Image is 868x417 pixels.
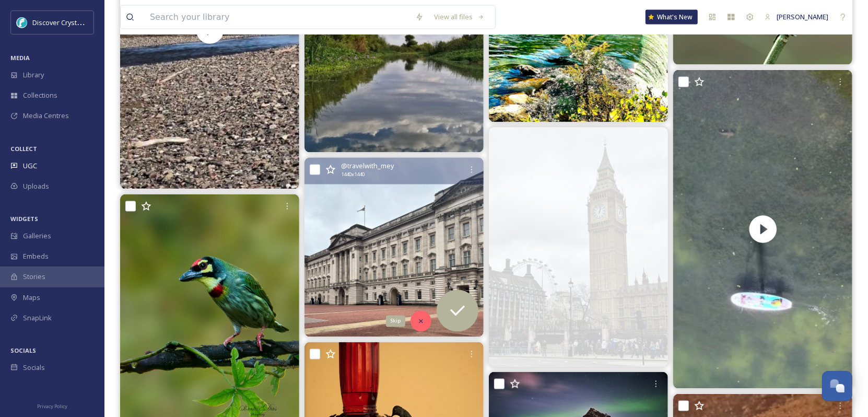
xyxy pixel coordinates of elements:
[23,161,37,171] span: UGC
[23,293,40,303] span: Maps
[37,399,67,412] a: Privacy Policy
[17,17,27,28] img: download.jpeg
[341,161,394,171] span: @ travelwith_mey
[23,111,69,121] span: Media Centres
[10,346,36,354] span: SOCIALS
[386,316,405,327] div: Skip
[37,403,67,410] span: Privacy Policy
[23,231,51,241] span: Galleries
[777,12,828,21] span: [PERSON_NAME]
[23,251,49,261] span: Embeds
[23,313,52,323] span: SnapLink
[23,363,45,373] span: Socials
[10,145,37,153] span: COLLECT
[23,272,45,282] span: Stories
[32,17,136,27] span: Discover Crystal River [US_STATE]
[646,10,698,25] a: What's New
[673,70,852,389] img: thumbnail
[429,7,490,27] a: View all files
[23,70,44,80] span: Library
[341,171,365,178] span: 1440 x 1440
[304,158,484,337] img: Solo Trip | J’ai eu la possibilité d’assister à la célèbre relève de la garde à Londres une tradi...
[23,90,57,100] span: Collections
[759,7,834,27] a: [PERSON_NAME]
[10,215,38,223] span: WIDGETS
[822,371,852,401] button: Open Chat
[489,128,668,366] img: Solo Trip | Big Ben | #london #visitlondon #londoncity #londontrip #londonvibes #londonlife #lond...
[23,181,49,191] span: Uploads
[10,54,30,62] span: MEDIA
[673,70,852,389] video: Paddleboarding in Miami - Summer-End 2025 #shark #dolphins #manatee #paddleboarding #florida #mia...
[145,6,410,29] input: Search your library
